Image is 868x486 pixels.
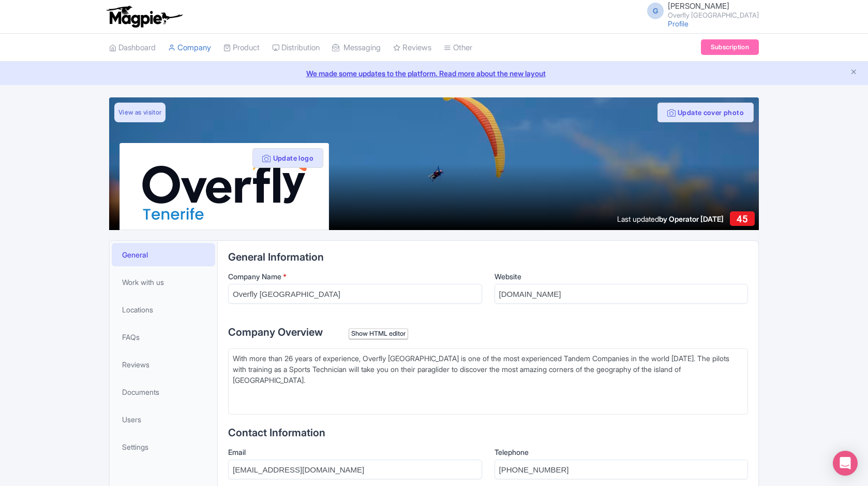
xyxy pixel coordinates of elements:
[332,34,381,62] a: Messaging
[122,249,148,260] span: General
[168,34,211,62] a: Company
[228,448,246,456] span: Email
[122,414,141,425] span: Users
[737,213,747,224] span: 45
[272,34,320,62] a: Distribution
[109,34,156,62] a: Dashboard
[122,304,153,315] span: Locations
[252,148,323,168] button: Update logo
[647,3,664,19] span: G
[104,5,184,28] img: logo-ab69f6fb50320c5b225c76a69d11143b.png
[659,215,724,223] span: by Operator [DATE]
[668,1,729,11] span: [PERSON_NAME]
[112,325,215,349] a: FAQs
[223,34,260,62] a: Product
[122,387,159,397] span: Documents
[114,103,166,122] a: View as visitor
[112,243,215,266] a: General
[617,213,724,224] div: Last updated
[495,448,529,456] span: Telephone
[228,272,281,281] span: Company Name
[349,328,408,339] div: Show HTML editor
[122,359,149,370] span: Reviews
[701,39,759,55] a: Subscription
[668,12,759,19] small: Overfly [GEOGRAPHIC_DATA]
[228,427,748,438] h2: Contact Information
[850,67,858,79] button: Close announcement
[444,34,472,62] a: Other
[233,353,743,396] div: With more than 26 years of experience, Overfly [GEOGRAPHIC_DATA] is one of the most experienced T...
[6,68,862,79] a: We made some updates to the platform. Read more about the new layout
[112,408,215,431] a: Users
[657,103,754,122] button: Update cover photo
[112,353,215,376] a: Reviews
[112,435,215,459] a: Settings
[495,272,521,281] span: Website
[122,332,140,342] span: FAQs
[122,277,164,288] span: Work with us
[112,270,215,294] a: Work with us
[141,151,307,221] img: vgdhi3kgw7l3b8xzgygi.png
[833,451,858,476] div: Open Intercom Messenger
[112,298,215,321] a: Locations
[112,380,215,404] a: Documents
[641,2,759,19] a: G [PERSON_NAME] Overfly [GEOGRAPHIC_DATA]
[668,19,689,28] a: Profile
[228,326,323,338] span: Company Overview
[122,441,148,452] span: Settings
[228,251,748,263] h2: General Information
[393,34,431,62] a: Reviews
